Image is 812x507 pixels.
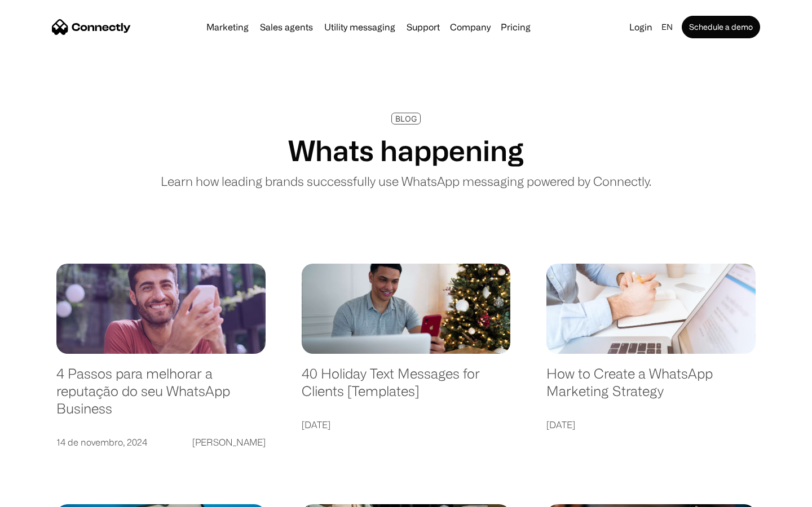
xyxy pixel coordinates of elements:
div: BLOG [395,114,417,123]
a: Sales agents [255,23,317,32]
a: Login [625,19,657,35]
div: [PERSON_NAME] [192,434,266,450]
a: Marketing [202,23,253,32]
a: How to Create a WhatsApp Marketing Strategy [546,365,756,411]
a: Support [402,23,444,32]
a: Pricing [496,23,535,32]
a: Schedule a demo [682,16,760,38]
div: 14 de novembro, 2024 [56,434,147,450]
h1: Whats happening [288,134,524,167]
p: Learn how leading brands successfully use WhatsApp messaging powered by Connectly. [161,172,651,190]
div: Company [450,19,491,35]
div: [DATE] [546,417,575,433]
div: en [661,19,673,35]
a: 4 Passos para melhorar a reputação do seu WhatsApp Business [56,365,266,428]
ul: Language list [23,487,68,503]
aside: Language selected: English [11,487,68,503]
a: Utility messaging [320,23,400,32]
div: [DATE] [302,417,330,433]
a: 40 Holiday Text Messages for Clients [Templates] [302,365,511,411]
